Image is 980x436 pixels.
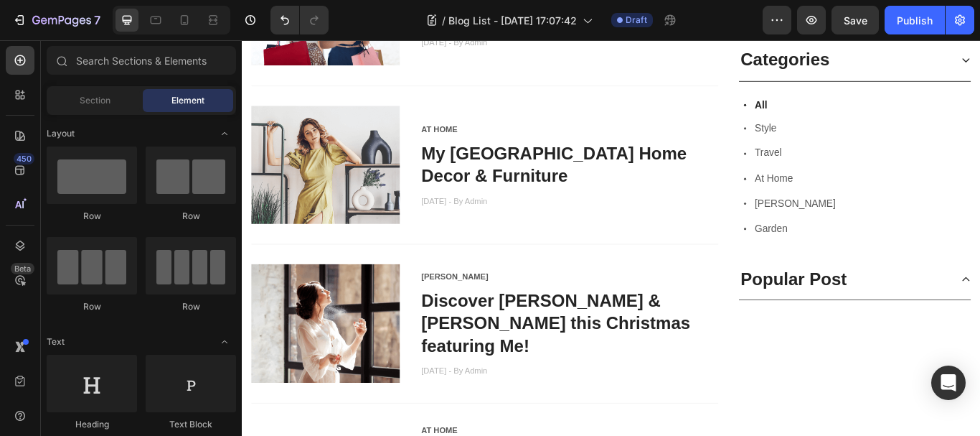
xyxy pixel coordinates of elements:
[209,97,553,111] p: AT HOME
[598,181,692,202] p: [PERSON_NAME]
[47,335,65,348] span: Text
[47,127,75,140] span: Layout
[171,94,204,107] span: Element
[209,293,522,368] a: Discover [PERSON_NAME] & [PERSON_NAME] this Christmas featuring Me!
[14,153,34,164] div: 450
[579,264,707,294] div: Popular Post
[146,210,236,223] div: Row
[11,77,184,215] a: Image Title
[448,13,577,28] span: Blog List - [DATE] 17:07:42
[146,418,236,431] div: Text Block
[146,300,236,313] div: Row
[213,122,236,145] span: Toggle open
[94,11,100,29] p: 7
[598,152,642,172] p: At Home
[47,300,137,313] div: Row
[598,93,623,113] p: Style
[6,6,107,34] button: 7
[80,94,110,107] span: Section
[831,6,879,34] button: Save
[626,14,647,27] span: Draft
[242,40,980,436] iframe: Design area
[11,263,34,274] div: Beta
[11,261,184,399] a: Image Title
[598,122,629,143] p: Travel
[897,13,933,28] div: Publish
[47,418,137,431] div: Heading
[598,210,636,231] p: Garden
[579,9,687,39] div: Categories
[931,366,966,400] div: Open Intercom Messenger
[47,210,137,223] div: Row
[844,14,867,27] span: Save
[442,13,446,28] span: /
[209,269,553,284] p: [PERSON_NAME]
[213,330,236,353] span: Toggle open
[11,77,184,215] img: Alt Image
[598,67,612,84] p: All
[209,181,553,195] p: [DATE] - By Admin
[885,6,945,34] button: Publish
[270,6,329,34] div: Undo/Redo
[11,261,184,399] img: Alt Image
[47,46,236,75] input: Search Sections & Elements
[209,379,553,393] p: [DATE] - By Admin
[209,121,518,170] a: My [GEOGRAPHIC_DATA] Home Decor & Furniture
